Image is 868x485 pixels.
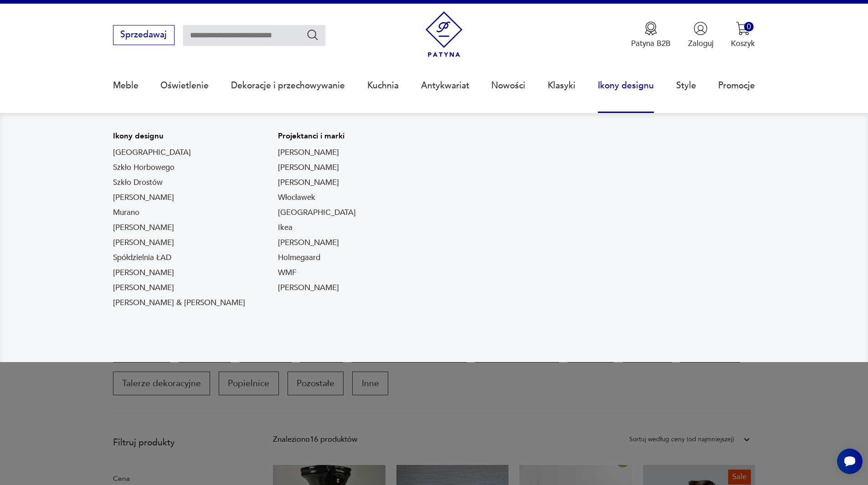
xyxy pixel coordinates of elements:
button: 0Koszyk [731,21,755,49]
a: [PERSON_NAME] [113,237,174,248]
button: Patyna B2B [631,21,671,49]
a: Szkło Drostów [113,177,163,188]
a: Ikona medaluPatyna B2B [631,21,671,49]
a: Szkło Horbowego [113,162,175,173]
img: Ikona medalu [644,21,658,36]
a: Sprzedawaj [113,32,175,39]
a: Promocje [718,65,755,107]
p: Patyna B2B [631,38,671,49]
a: [GEOGRAPHIC_DATA] [278,207,356,218]
a: [PERSON_NAME] [278,162,339,173]
a: Style [676,65,696,107]
a: [GEOGRAPHIC_DATA] [113,147,191,158]
a: [PERSON_NAME] [278,177,339,188]
a: Klasyki [548,65,575,107]
p: Zaloguj [688,38,714,49]
p: Ikony designu [113,131,245,142]
a: Nowości [491,65,525,107]
img: Ikonka użytkownika [693,21,708,36]
a: [PERSON_NAME] [113,222,174,233]
a: Antykwariat [421,65,469,107]
a: Kuchnia [367,65,399,107]
div: 0 [744,22,754,31]
a: [PERSON_NAME] & [PERSON_NAME] [113,297,245,308]
a: Murano [113,207,139,218]
img: Ikona koszyka [736,21,750,36]
a: Ikea [278,222,293,233]
p: Projektanci i marki [278,131,356,142]
a: WMF [278,267,297,278]
a: Oświetlenie [160,65,209,107]
a: [PERSON_NAME] [113,267,174,278]
button: Sprzedawaj [113,25,175,45]
a: [PERSON_NAME] [113,192,174,203]
a: [PERSON_NAME] [278,147,339,158]
a: Holmegaard [278,252,320,263]
a: [PERSON_NAME] [113,282,174,293]
a: [PERSON_NAME] [278,237,339,248]
iframe: Smartsupp widget button [837,449,863,474]
a: Meble [113,65,139,107]
img: Patyna - sklep z meblami i dekoracjami vintage [421,11,467,57]
button: Zaloguj [688,21,714,49]
a: [PERSON_NAME] [278,282,339,293]
a: Dekoracje i przechowywanie [231,65,345,107]
img: Meble [440,131,755,327]
p: Koszyk [731,38,755,49]
a: Włocławek [278,192,315,203]
button: Szukaj [306,28,319,41]
a: Spółdzielnia ŁAD [113,252,171,263]
a: Ikony designu [598,65,654,107]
